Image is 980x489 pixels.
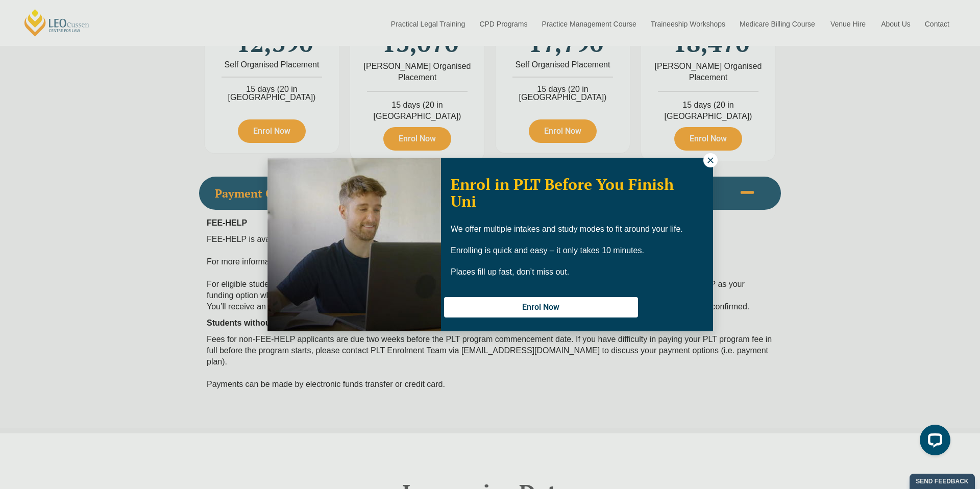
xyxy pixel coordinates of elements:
iframe: LiveChat chat widget [912,421,954,463]
span: We offer multiple intakes and study modes to fit around your life. [451,225,683,233]
button: Enrol Now [444,297,638,317]
img: Woman in yellow blouse holding folders looking to the right and smiling [267,158,441,331]
button: Close [703,153,718,167]
span: Places fill up fast, don’t miss out. [451,267,569,276]
span: Enrolling is quick and easy – it only takes 10 minutes. [451,246,644,255]
span: Enrol in PLT Before You Finish Uni [451,174,674,211]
